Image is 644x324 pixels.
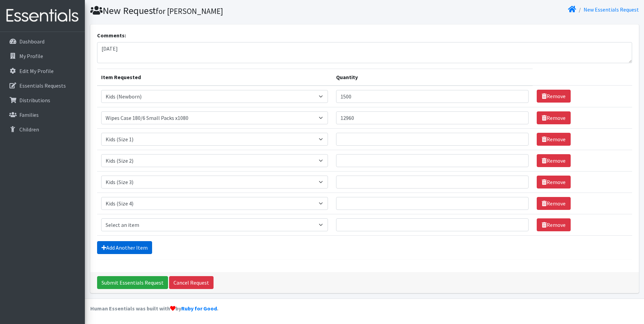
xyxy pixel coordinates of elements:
p: Dashboard [19,38,44,45]
a: Remove [537,90,571,103]
a: Remove [537,111,571,124]
a: Dashboard [3,35,82,48]
a: Children [3,123,82,136]
a: Edit My Profile [3,64,82,78]
a: Remove [537,176,571,188]
th: Quantity [332,69,533,86]
a: Essentials Requests [3,79,82,92]
p: Distributions [19,97,50,104]
a: Remove [537,197,571,210]
a: Remove [537,154,571,167]
a: Distributions [3,93,82,107]
a: Add Another Item [97,241,152,254]
label: Comments: [97,31,126,39]
small: for [PERSON_NAME] [156,6,223,16]
img: HumanEssentials [3,4,82,27]
p: Essentials Requests [19,82,66,89]
a: New Essentials Request [584,6,639,13]
strong: Human Essentials was built with by . [90,305,218,312]
a: Cancel Request [169,276,214,289]
p: Edit My Profile [19,68,54,74]
p: Families [19,111,39,118]
a: Remove [537,218,571,231]
a: Remove [537,133,571,146]
th: Item Requested [97,69,332,86]
a: Families [3,108,82,122]
p: My Profile [19,53,43,59]
h1: New Request [90,5,362,17]
p: Children [19,126,39,133]
a: My Profile [3,49,82,63]
input: Submit Essentials Request [97,276,168,289]
a: Ruby for Good [181,305,217,312]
